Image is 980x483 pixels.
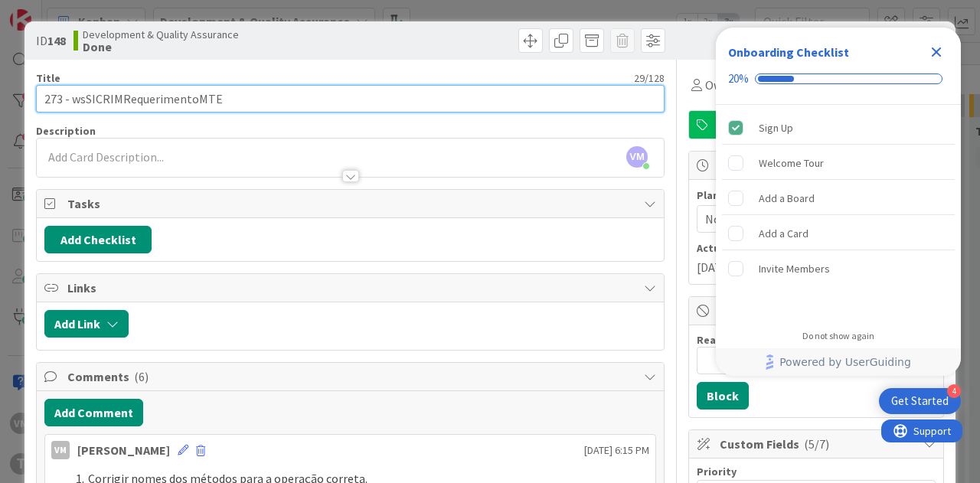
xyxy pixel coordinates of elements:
input: type card name here... [36,85,665,113]
span: ( 5/7 ) [804,436,829,452]
button: Add Checklist [44,226,152,253]
div: 20% [728,72,749,86]
div: Get Started [891,393,949,409]
div: Close Checklist [924,40,949,64]
span: Development & Quality Assurance [83,28,239,41]
div: Add a Board [759,189,815,207]
span: Links [67,279,636,297]
div: VM [51,441,70,459]
span: Support [32,2,70,21]
span: [DATE] 6:15 PM [584,442,649,459]
span: Powered by UserGuiding [779,353,911,371]
span: Owner [705,76,740,94]
div: Checklist progress: 20% [728,72,949,86]
div: Footer [716,348,961,376]
a: Powered by UserGuiding [724,348,953,376]
div: 4 [947,384,961,398]
span: Actual Dates [697,240,936,256]
b: Done [83,41,239,53]
label: Title [36,71,60,85]
span: Description [36,124,96,138]
div: Onboarding Checklist [728,43,849,61]
div: Checklist items [716,105,961,320]
div: Invite Members [759,259,830,278]
div: Welcome Tour [759,154,824,172]
div: Welcome Tour is incomplete. [722,146,955,180]
div: Invite Members is incomplete. [722,252,955,286]
span: Planned Dates [697,188,936,204]
div: Open Get Started checklist, remaining modules: 4 [879,388,961,414]
div: Sign Up [759,119,793,137]
span: Custom Fields [720,435,916,453]
span: ( 6 ) [134,369,149,384]
span: Tasks [67,194,636,213]
div: Do not show again [802,330,874,342]
span: [DATE] [697,258,733,276]
div: Add a Card is incomplete. [722,217,955,250]
span: Comments [67,367,636,386]
div: Add a Board is incomplete. [722,181,955,215]
div: Sign Up is complete. [722,111,955,145]
label: Reason [697,333,734,347]
span: Not Set [705,210,746,228]
button: Add Link [44,310,129,338]
button: Add Comment [44,399,143,426]
div: Checklist Container [716,28,961,376]
span: VM [626,146,648,168]
b: 148 [47,33,66,48]
div: Add a Card [759,224,808,243]
div: [PERSON_NAME] [77,441,170,459]
div: Priority [697,466,936,477]
div: 29 / 128 [65,71,665,85]
button: Block [697,382,749,410]
span: ID [36,31,66,50]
